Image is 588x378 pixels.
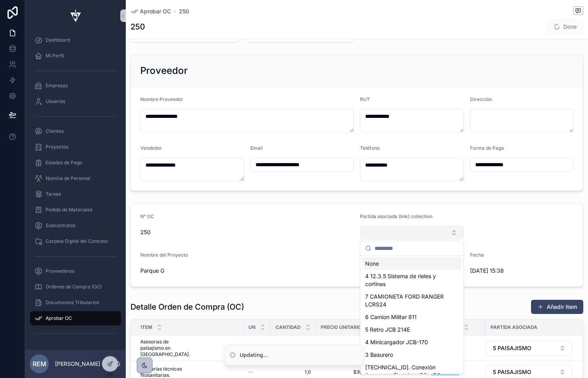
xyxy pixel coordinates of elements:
[360,145,380,151] span: Teléfono
[365,293,449,308] span: 7 CAMIONETA FORD RANGER LCRS24
[493,344,531,352] span: 5 PAISAJISMO
[140,252,188,258] span: Nombre del Proyecto
[46,83,68,89] span: Empresas
[46,315,72,321] span: Aprobar OC
[362,257,462,270] div: None
[46,98,65,105] span: Usuarios
[365,326,410,334] span: 5 Retro JCB 214E
[46,299,99,306] span: Documentos Tributarios
[140,145,162,151] span: Vendedor
[365,272,449,288] span: 4 12.3.5 Sistema de rieles y cortinas
[30,49,121,63] a: Mi Perfil
[30,311,121,325] a: Aprobar OC
[30,140,121,154] a: Proyectos
[46,144,68,150] span: Proyectos
[470,267,574,275] span: [DATE] 15:38
[486,341,572,356] button: Select Button
[30,295,121,310] a: Documentos Tributarios
[140,267,354,275] span: Parque G
[46,37,70,43] span: Dashboard
[321,324,362,330] span: Precio Unitario
[46,207,92,213] span: Pedido de Materiales
[360,96,370,102] span: RUT
[248,369,253,375] span: --
[130,301,244,312] h1: Detalle Orden de Compra (OC)
[30,94,121,108] a: Usuarios
[531,300,583,314] button: Añadir Item
[46,160,82,166] span: Estados de Pago
[46,284,102,290] span: Órdenes de Compra (OC)
[275,369,311,375] span: 1,0
[46,191,61,197] span: Tareas
[141,324,152,330] span: Item
[360,226,464,239] button: Select Button
[30,218,121,233] a: Subcontratos
[30,156,121,170] a: Estados de Pago
[55,360,100,368] p: [PERSON_NAME]
[30,171,121,185] a: Nomina de Personal
[33,359,46,369] span: REM
[46,53,64,59] span: Mi Perfil
[276,324,301,330] span: Cantidad
[248,324,255,330] span: Un
[46,175,90,182] span: Nomina de Personal
[470,252,484,258] span: Fecha
[140,213,154,219] span: N° OC
[470,145,504,151] span: Forma de Pago
[470,96,492,102] span: Dirección
[140,64,187,77] h2: Proveedor
[140,228,354,236] span: 250
[360,213,432,219] span: Partida asociada (link) collection
[30,187,121,201] a: Tareas
[365,338,428,346] span: 4 Minicargador JCB-170
[320,369,372,375] span: $39.486
[140,7,171,15] span: Aprobar OC
[30,264,121,278] a: Proveedores
[30,280,121,294] a: Órdenes de Compra (OC)
[250,145,263,151] span: Email
[130,7,171,15] a: Aprobar OC
[46,238,108,244] span: Carpeta Digital del Contrato
[240,351,268,359] div: Updating...
[140,339,239,358] span: Asesorías de paisajismo en [GEOGRAPHIC_DATA].
[25,31,126,350] div: scrollable content
[30,234,121,248] a: Carpeta Digital del Contrato
[30,79,121,93] a: Empresas
[365,313,417,321] span: 6 Camion Militar 811
[30,124,121,138] a: Clientes
[493,368,531,376] span: 5 PAISAJISMO
[140,96,183,102] span: Nombre Proveedor
[30,33,121,47] a: Dashboard
[66,9,85,22] img: App logo
[130,21,145,32] h1: 250
[46,268,74,274] span: Proveedores
[179,7,189,15] a: 250
[46,128,64,134] span: Clientes
[365,351,393,359] span: 3 Basurero
[30,203,121,217] a: Pedido de Materiales
[491,324,537,330] span: Partida asociada
[46,222,75,229] span: Subcontratos
[360,256,463,374] div: Suggestions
